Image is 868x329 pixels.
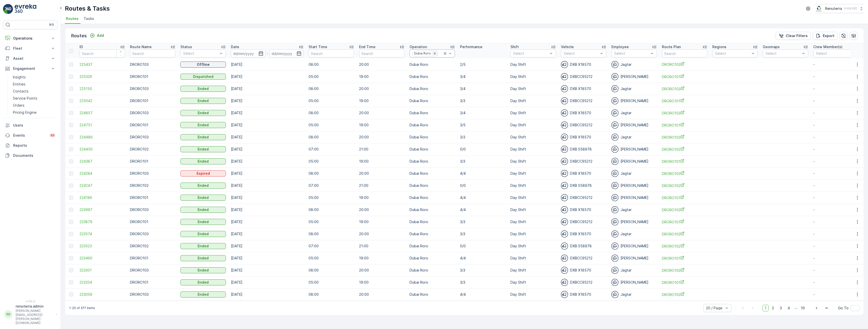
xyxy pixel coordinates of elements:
p: Employee [611,44,629,49]
div: Toggle Row Selected [69,63,73,67]
p: 20:00 [359,110,404,115]
input: Search [359,49,404,57]
p: Select [614,51,649,56]
img: svg%3e [611,291,618,298]
button: Ended [180,86,226,92]
p: Select [816,51,851,56]
td: [DATE] [228,252,306,264]
img: svg%3e [561,170,568,177]
p: Date [231,44,239,49]
td: [DATE] [228,95,306,107]
p: DRORO101 [130,74,175,79]
img: svg%3e [611,182,618,189]
p: Add [97,33,104,38]
a: 224247 [79,183,125,188]
img: svg%3e [611,61,618,68]
p: Fleet [13,46,47,51]
p: Operation [410,44,427,49]
input: Search [79,49,125,57]
a: 224450 [79,147,125,152]
img: svg%3e [561,279,568,286]
span: 225326 [79,74,125,79]
button: Ended [180,98,226,104]
span: 224387 [79,159,125,164]
p: Ended [198,159,209,164]
p: ID [79,44,83,49]
a: Pricing Engine [11,109,58,116]
p: Select [513,51,548,56]
span: 224486 [79,135,125,140]
img: svg%3e [561,255,568,262]
p: Vehicle [561,44,574,49]
p: Status [180,44,192,49]
p: Select [715,51,750,56]
td: [DATE] [228,58,306,71]
span: DRORO103 [662,207,707,213]
a: DRORO103 [662,292,707,297]
a: 223997 [79,207,125,212]
p: Ended [198,292,209,297]
span: DRORO103 [662,110,707,116]
a: Documents [3,151,58,161]
p: Day Shift [510,62,556,67]
a: DRORO101 [662,74,707,79]
p: Engagement [13,66,47,71]
p: Ended [198,231,209,236]
p: Day Shift [510,98,556,103]
span: DRORO102 [662,183,707,188]
img: svg%3e [611,170,618,177]
a: 223523 [79,244,125,249]
a: 225150 [79,86,125,91]
img: svg%3e [611,146,618,153]
span: DRORO101 [662,123,707,128]
a: 223879 [79,219,125,224]
img: svg%3e [611,158,618,165]
p: ( +04:00 ) [844,7,857,11]
p: Routes & Tasks [65,5,110,13]
p: Expired [197,171,210,176]
p: Day Shift [510,74,556,79]
span: DRORO103 [662,135,707,140]
p: Dubai Roro [410,110,455,115]
td: [DATE] [228,240,306,252]
p: Route Name [130,44,152,49]
p: Orders [13,103,24,108]
a: DRORO101 [662,280,707,285]
p: 19:00 [359,98,404,103]
img: svg%3e [561,194,568,201]
p: Dubai Roro [410,62,455,67]
a: Events99 [3,130,58,140]
a: DRORO101 [662,98,707,104]
span: 223056 [79,292,125,297]
p: DRORO103 [130,86,175,91]
p: 05:00 [309,98,354,103]
p: Ended [198,135,209,140]
img: svg%3e [561,267,568,274]
a: DRORO102 [662,244,707,249]
p: End Time [359,44,375,49]
button: Renuterra(+04:00) [815,4,864,13]
p: Documents [13,153,56,158]
input: dd/mm/yyyy [269,49,304,57]
img: svg%3e [561,218,568,225]
span: Tasks [84,16,94,21]
img: svg%3e [561,243,568,250]
p: 08:00 [309,110,354,115]
p: Select [766,51,800,56]
a: DRORO103 [662,268,707,273]
p: Dispatched [193,74,213,79]
td: [DATE] [228,216,306,228]
td: [DATE] [228,180,306,192]
span: DRORO101 [662,256,707,261]
td: [DATE] [228,119,306,131]
p: Ended [198,98,209,103]
span: 224751 [79,123,125,128]
p: Export [823,33,834,38]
